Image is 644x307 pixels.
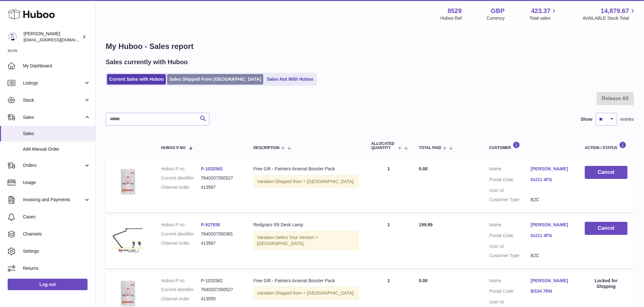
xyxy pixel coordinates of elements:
dt: Huboo P no [161,166,201,172]
dt: Name [489,222,531,229]
span: Usage [23,180,90,186]
dt: Current identifier [161,287,201,293]
strong: 8529 [448,7,462,15]
span: Add Manual Order [23,146,90,152]
span: ALLOCATED Quantity [371,142,396,150]
span: Cases [23,214,90,220]
span: Invoicing and Payments [23,197,84,203]
dd: P-1032582 [201,278,241,284]
span: [EMAIL_ADDRESS][DOMAIN_NAME] [24,37,94,42]
h2: Sales currently with Huboo [106,58,188,66]
dd: B2C [531,253,572,259]
dd: 7640207350527 [201,175,241,181]
dt: Customer Type [489,253,531,259]
div: Redgrass R9 Desk Lamp [253,222,358,228]
div: Customer [489,141,572,150]
dd: 413555 [201,296,241,302]
span: Orders [23,162,84,168]
dd: 7640207350527 [201,287,241,293]
div: Variation: [253,231,358,250]
img: Redgrass-painters-arsenal-booster-cards.jpg [112,166,144,198]
span: Channels [23,231,90,237]
a: 14,879.67 AVAILABLE Stock Total [583,7,636,21]
dt: Current identifier [161,231,201,237]
div: Free Gift - Painters Arsenal Booster Pack [253,278,358,284]
dd: 413567 [201,240,241,246]
dt: Channel order [161,240,201,246]
img: admin@redgrass.ch [8,32,17,42]
a: P-1032582 [201,166,223,171]
label: Show [581,116,592,122]
dt: Current identifier [161,175,201,181]
a: Current Sales with Huboo [107,74,166,85]
span: 423.37 [531,7,550,15]
span: Select Your Version = [GEOGRAPHIC_DATA]; [257,235,318,246]
dt: Channel order [161,184,201,190]
div: Locked for Shipping [585,278,627,290]
a: Sales Shipped From [GEOGRAPHIC_DATA] [167,74,263,85]
dt: Postal Code [489,288,531,296]
dd: 413567 [201,184,241,190]
dd: B2C [531,197,572,203]
td: 1 [365,215,413,268]
span: 14,879.67 [601,7,629,15]
div: Action / Status [585,141,627,150]
a: GU11 4FG [531,177,572,183]
a: GU11 4FG [531,233,572,239]
span: 0.00 [419,166,428,171]
h1: My Huboo - Sales report [106,41,634,51]
div: [PERSON_NAME] [24,31,81,43]
dt: Huboo P no [161,222,201,228]
a: BS34 7RN [531,288,572,294]
a: 423.37 Total sales [529,7,558,21]
span: Listings [23,80,84,86]
span: Total sales [529,15,558,21]
dt: User Id [489,188,531,194]
a: P-927936 [201,222,220,227]
a: [PERSON_NAME] [531,278,572,284]
a: Sales Not With Huboo [265,74,315,85]
dt: Customer Type [489,197,531,203]
span: Description [253,146,280,150]
span: Sales [23,114,84,120]
span: AVAILABLE Stock Total [583,15,636,21]
span: My Dashboard [23,63,90,69]
span: Stock [23,97,84,103]
dt: User Id [489,243,531,249]
img: R9-desk-lamp-content.jpg [112,222,144,254]
span: Total paid [419,146,441,150]
td: 1 [365,160,413,212]
a: [PERSON_NAME] [531,222,572,228]
span: Shipped from = [GEOGRAPHIC_DATA]; [275,290,355,296]
dt: Name [489,166,531,174]
a: [PERSON_NAME] [531,166,572,172]
span: 199.99 [419,222,433,227]
dt: Huboo P no [161,278,201,284]
a: Log out [8,279,88,290]
span: Returns [23,265,90,271]
button: Cancel [585,166,627,179]
dt: Name [489,278,531,285]
dt: Postal Code [489,177,531,184]
dt: Postal Code [489,233,531,240]
span: Shipped from = [GEOGRAPHIC_DATA]; [275,179,355,184]
dt: Channel order [161,296,201,302]
span: Sales [23,131,90,137]
span: 0.00 [419,278,428,283]
button: Cancel [585,222,627,235]
dt: User Id [489,299,531,305]
span: Settings [23,248,90,254]
span: entries [620,116,634,122]
div: Huboo Ref [441,15,462,21]
strong: GBP [491,7,505,15]
div: Variation: [253,175,358,188]
span: Huboo P no [161,146,186,150]
div: Currency [487,15,505,21]
div: Variation: [253,287,358,300]
div: Free Gift - Painters Arsenal Booster Pack [253,166,358,172]
dd: 7640207350381 [201,231,241,237]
